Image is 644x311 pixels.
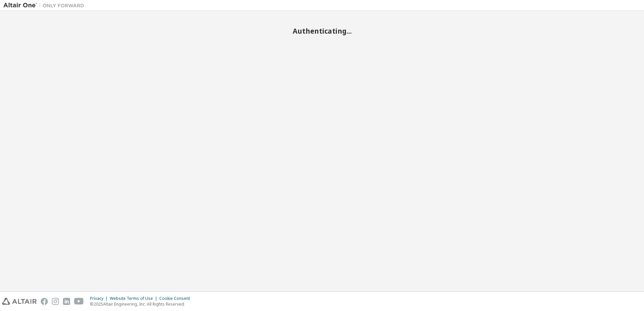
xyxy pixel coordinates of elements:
[74,298,84,305] img: youtube.svg
[90,296,110,301] div: Privacy
[110,296,159,301] div: Website Terms of Use
[41,298,48,305] img: facebook.svg
[63,298,70,305] img: linkedin.svg
[2,298,37,305] img: altair_logo.svg
[52,298,59,305] img: instagram.svg
[159,296,194,301] div: Cookie Consent
[3,27,641,35] h2: Authenticating...
[3,2,88,9] img: Altair One
[90,301,194,307] p: © 2025 Altair Engineering, Inc. All Rights Reserved.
